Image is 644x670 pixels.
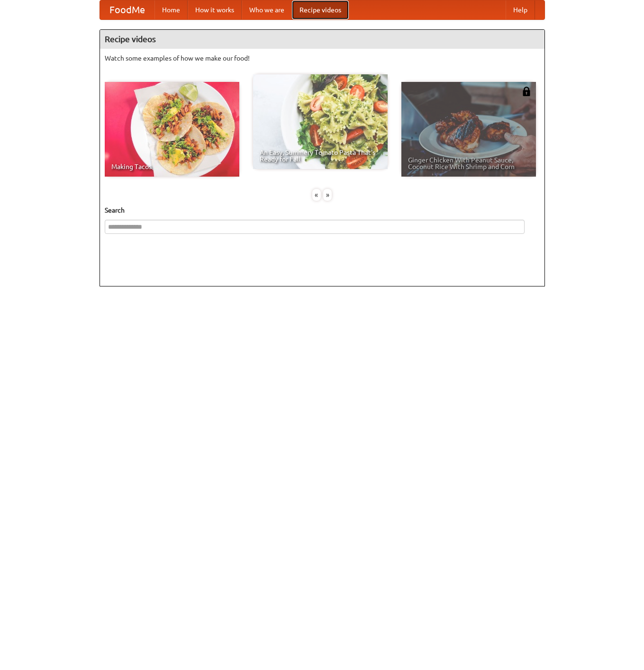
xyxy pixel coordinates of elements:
a: Making Tacos [105,82,239,177]
a: FoodMe [100,0,154,19]
a: Recipe videos [292,0,349,19]
h4: Recipe videos [100,30,544,49]
span: An Easy, Summery Tomato Pasta That's Ready for Fall [260,149,381,162]
a: Help [506,0,535,19]
div: » [323,189,332,201]
a: Who we are [242,0,292,19]
a: How it works [188,0,242,19]
a: An Easy, Summery Tomato Pasta That's Ready for Fall [253,74,388,169]
p: Watch some examples of how we make our food! [105,54,540,63]
div: « [312,189,321,201]
img: 483408.png [522,87,531,96]
span: Making Tacos [111,163,233,170]
a: Home [154,0,188,19]
h5: Search [105,205,540,215]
